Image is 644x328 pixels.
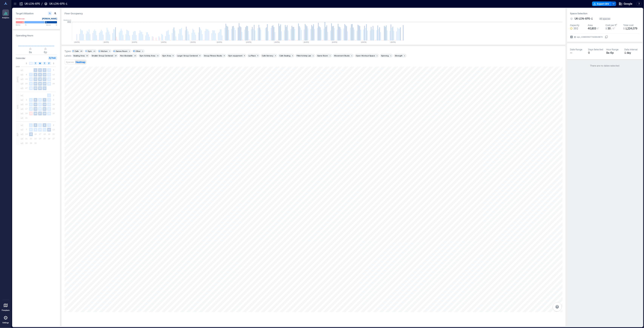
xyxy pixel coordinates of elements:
div: 45 spaces [599,17,611,20]
div: Cafe [75,50,79,52]
text: 30 [39,87,41,89]
text: 10 [43,73,46,76]
text: 1 [48,94,50,96]
p: UK-LON-6PS [25,2,40,6]
text: 5 [48,124,50,126]
div: Date Range [570,48,582,51]
div: Group Fitness Studio [204,54,222,57]
span: T [35,62,36,65]
text: 21 [43,108,46,110]
text: 11 [48,73,50,76]
div: Spinning [381,54,389,57]
text: 8 [48,99,50,101]
span: w2 [20,73,24,77]
text: 3 [44,69,45,71]
text: [DATE] [275,41,280,43]
div: Cost per ft² [606,24,617,27]
div: 1 [128,50,131,52]
div: 5 [257,54,259,57]
div: Game Room [317,54,328,57]
text: 1 [30,124,32,126]
div: 1 [376,54,378,57]
span: / ft² [611,27,615,30]
text: [DATE] [246,41,251,43]
div: spc_1348006377443819873 [577,35,603,39]
text: 22 [34,82,37,85]
text: 11 [43,128,46,131]
text: 19 [34,108,37,110]
text: 31 [43,87,46,89]
span: S [53,62,54,65]
span: w4 [20,107,24,111]
div: 11 [156,54,159,57]
div: Other [135,50,141,52]
div: Labels [65,54,71,57]
div: Kitchen [101,50,108,52]
span: $ [606,27,607,30]
div: 1 [312,54,314,57]
button: Peak [48,56,57,60]
text: [DATE] [361,41,366,43]
text: 5 [35,99,36,101]
div: Data Interval [624,48,638,51]
span: T [44,62,45,65]
text: 15 [34,78,37,80]
span: w2 [20,128,24,132]
span: Below % [16,24,26,26]
div: 5 [223,54,225,57]
a: Floorplans [1,301,11,313]
span: w1 [20,123,24,127]
div: Floor Occupancy [65,11,562,15]
text: 1 [35,69,36,71]
text: 24 [43,82,46,85]
text: 25 [48,82,50,85]
text: 17 [43,78,46,80]
span: Heatmap [76,61,85,63]
div: Gym equipment [228,54,242,57]
button: UK-LON-6PS-1 [575,17,597,21]
text: [DATE] [217,41,222,43]
div: 1 [390,54,392,57]
h3: Space Selection [570,11,639,15]
div: 4 [109,50,111,52]
span: w5 [20,141,24,145]
text: 29 [48,112,50,114]
text: [DATE] [191,41,196,43]
div: Non-Bookable [120,54,132,57]
div: Fitbit Activity Lab [297,54,311,57]
div: 6 [172,54,174,57]
span: w2 [20,98,24,102]
span: w1 [20,93,24,97]
span: w3 [20,77,24,81]
div: Seating Area [73,54,85,57]
div: 16 [114,54,117,57]
text: 18 [30,108,32,110]
div: 13 [93,50,96,52]
div: 6 [199,54,201,57]
text: 12 [48,128,50,131]
div: 26 [80,50,83,52]
span: W [39,62,41,65]
span: 8a [29,51,32,54]
div: 1 [404,54,406,57]
div: Hour Range [606,48,619,51]
div: 4 [274,54,277,57]
text: 14 [43,103,46,105]
div: Days Selected [588,48,603,51]
div: Movement Studio [334,54,350,57]
button: Spaces [65,60,75,64]
button: Google [618,1,633,7]
text: 4 [30,99,32,101]
div: Gym Activity Area [140,54,155,57]
text: 28 [43,112,46,114]
span: w4 [20,82,24,86]
text: 15 [30,133,32,135]
span: 2025 [16,65,20,68]
span: UK-LON-6PS-1 [575,17,593,21]
span: 6p [44,51,47,54]
text: 28 [30,87,32,89]
text: 20 [39,108,41,110]
div: Underuse [16,17,25,21]
div: Types [65,50,71,53]
p: / [42,2,42,6]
